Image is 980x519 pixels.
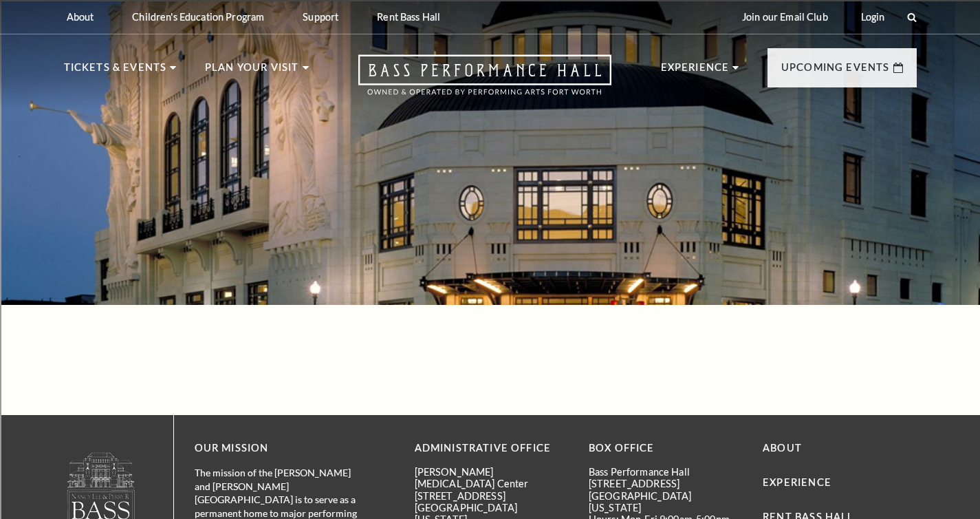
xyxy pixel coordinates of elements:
p: Tickets & Events [64,59,167,84]
p: Children's Education Program [132,11,264,23]
p: Experience [661,59,730,84]
p: Upcoming Events [781,59,890,84]
p: Plan Your Visit [205,59,299,84]
p: About [67,11,94,23]
p: Rent Bass Hall [377,11,440,23]
p: Support [303,11,338,23]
